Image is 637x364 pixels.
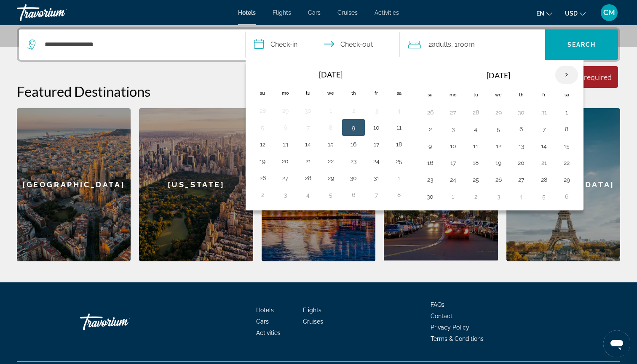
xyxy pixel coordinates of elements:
[278,122,292,133] button: Day 6
[423,140,437,152] button: Day 9
[537,174,551,186] button: Day 28
[537,123,551,135] button: Day 7
[256,155,269,167] button: Day 19
[324,122,337,133] button: Day 8
[446,123,460,135] button: Day 3
[537,157,551,169] button: Day 21
[514,191,528,202] button: Day 4
[256,318,269,325] a: Cars
[451,39,475,50] span: , 1
[492,123,505,135] button: Day 5
[324,138,337,150] button: Day 15
[469,123,482,135] button: Day 4
[431,313,452,319] a: Contact
[514,140,528,152] button: Day 13
[337,9,358,16] a: Cruises
[256,172,269,184] button: Day 26
[392,105,406,117] button: Day 4
[278,138,292,150] button: Day 13
[278,189,292,201] button: Day 3
[567,41,596,48] span: Search
[514,123,528,135] button: Day 6
[301,155,315,167] button: Day 21
[369,122,383,133] button: Day 10
[19,29,618,60] div: Search widget
[256,105,269,117] button: Day 28
[446,191,460,202] button: Day 1
[324,172,337,184] button: Day 29
[560,140,573,152] button: Day 15
[560,106,573,118] button: Day 1
[256,189,269,201] button: Day 2
[536,7,552,19] button: Change language
[492,106,505,118] button: Day 29
[431,324,469,331] a: Privacy Policy
[598,4,620,21] button: User Menu
[446,174,460,186] button: Day 24
[17,83,620,100] h2: Featured Destinations
[514,174,528,186] button: Day 27
[492,157,505,169] button: Day 19
[537,106,551,118] button: Day 31
[400,29,546,60] button: Travelers: 2 adults, 0 children
[458,40,475,48] span: Room
[301,172,315,184] button: Day 28
[347,189,360,201] button: Day 6
[392,122,406,133] button: Day 11
[273,9,291,16] a: Flights
[469,140,482,152] button: Day 11
[514,157,528,169] button: Day 20
[238,9,256,16] a: Hotels
[256,329,281,336] a: Activities
[392,172,406,184] button: Day 1
[347,138,360,150] button: Day 16
[603,330,630,357] iframe: Bouton de lancement de la fenêtre de messagerie
[492,191,505,202] button: Day 3
[514,106,528,118] button: Day 30
[560,157,573,169] button: Day 22
[603,8,615,17] span: CM
[303,318,323,325] a: Cruises
[44,38,233,51] input: Search hotel destination
[246,29,400,60] button: Select check in and out date
[301,138,315,150] button: Day 14
[303,307,321,314] a: Flights
[392,155,406,167] button: Day 25
[423,123,437,135] button: Day 2
[560,191,573,202] button: Day 6
[369,172,383,184] button: Day 31
[347,172,360,184] button: Day 30
[17,108,131,261] div: [GEOGRAPHIC_DATA]
[423,191,437,202] button: Day 30
[545,29,618,60] button: Search
[431,335,484,342] a: Terms & Conditions
[431,301,444,308] a: FAQs
[560,174,573,186] button: Day 29
[139,108,253,261] div: [US_STATE]
[446,140,460,152] button: Day 10
[324,189,337,201] button: Day 5
[256,122,269,133] button: Day 5
[278,105,292,117] button: Day 29
[565,10,578,17] span: USD
[469,157,482,169] button: Day 18
[537,191,551,202] button: Day 5
[301,189,315,201] button: Day 4
[375,9,399,16] span: Activities
[492,140,505,152] button: Day 12
[492,174,505,186] button: Day 26
[565,7,586,19] button: Change currency
[274,65,388,84] th: [DATE]
[560,123,573,135] button: Day 8
[278,172,292,184] button: Day 27
[446,157,460,169] button: Day 17
[442,65,555,85] th: [DATE]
